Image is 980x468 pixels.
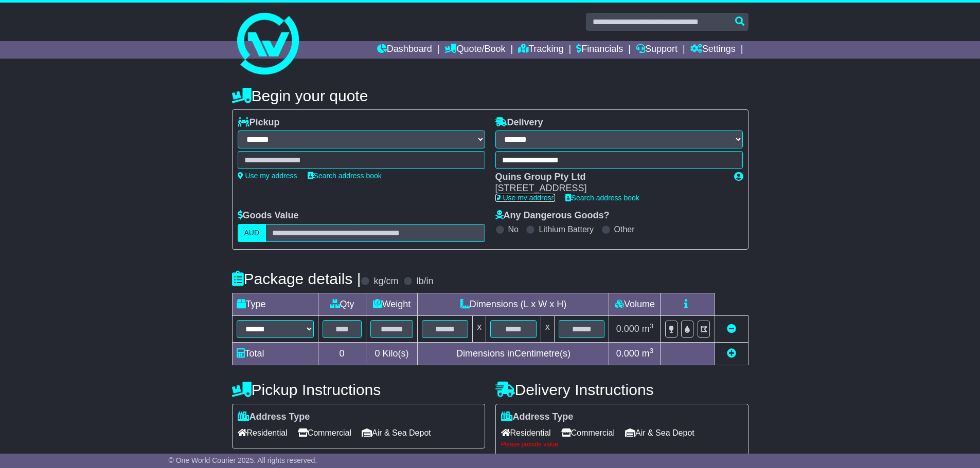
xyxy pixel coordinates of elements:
[625,425,694,441] span: Air & Sea Depot
[238,210,299,221] label: Goods Value
[418,293,609,315] td: Dimensions (L x W x H)
[308,172,382,180] a: Search address book
[642,324,654,334] span: m
[238,224,266,242] label: AUD
[614,224,635,234] label: Other
[690,41,736,59] a: Settings
[238,411,310,423] label: Address Type
[377,41,432,59] a: Dashboard
[318,293,366,315] td: Qty
[495,210,610,221] label: Any Dangerous Goods?
[373,276,398,287] label: kg/cm
[444,41,505,59] a: Quote/Book
[416,276,433,287] label: lb/in
[375,348,380,359] span: 0
[238,172,297,180] a: Use my address
[366,342,418,365] td: Kilo(s)
[232,270,361,287] h4: Package details |
[518,41,563,59] a: Tracking
[636,41,678,59] a: Support
[539,224,594,234] label: Lithium Battery
[650,322,654,330] sup: 3
[501,441,743,448] div: Please provide value
[232,293,318,315] td: Type
[232,342,318,365] td: Total
[727,348,736,359] a: Add new item
[366,293,418,315] td: Weight
[418,342,609,365] td: Dimensions in Centimetre(s)
[495,194,555,202] a: Use my address
[650,347,654,354] sup: 3
[642,348,654,359] span: m
[565,194,639,202] a: Search address book
[362,425,431,441] span: Air & Sea Depot
[576,41,623,59] a: Financials
[318,342,366,365] td: 0
[238,117,280,128] label: Pickup
[495,381,749,398] h4: Delivery Instructions
[616,348,639,359] span: 0.000
[298,425,351,441] span: Commercial
[495,172,724,183] div: Quins Group Pty Ltd
[232,87,749,104] h4: Begin your quote
[508,224,519,234] label: No
[616,324,639,334] span: 0.000
[169,456,317,464] span: © One World Courier 2025. All rights reserved.
[501,411,574,423] label: Address Type
[473,315,486,342] td: x
[561,425,615,441] span: Commercial
[727,324,736,334] a: Remove this item
[501,425,551,441] span: Residential
[495,117,543,128] label: Delivery
[232,381,485,398] h4: Pickup Instructions
[541,315,554,342] td: x
[609,293,661,315] td: Volume
[495,183,724,194] div: [STREET_ADDRESS]
[238,425,288,441] span: Residential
